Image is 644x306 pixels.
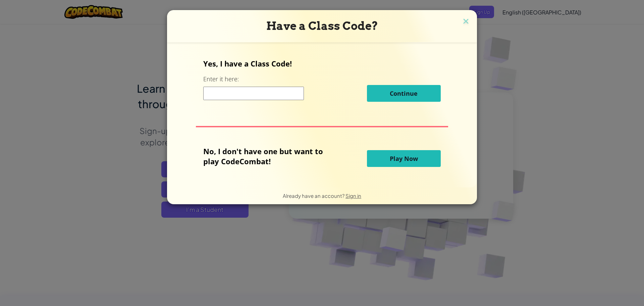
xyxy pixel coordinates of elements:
button: Continue [367,85,441,102]
a: Sign in [345,192,361,199]
label: Enter it here: [203,75,239,83]
img: close icon [462,17,470,27]
p: No, I don't have one but want to play CodeCombat! [203,146,333,166]
p: Yes, I have a Class Code! [203,58,440,69]
span: Already have an account? [283,192,345,199]
span: Have a Class Code? [266,19,378,33]
span: Play Now [390,155,418,163]
span: Continue [390,89,418,97]
button: Play Now [367,150,441,167]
